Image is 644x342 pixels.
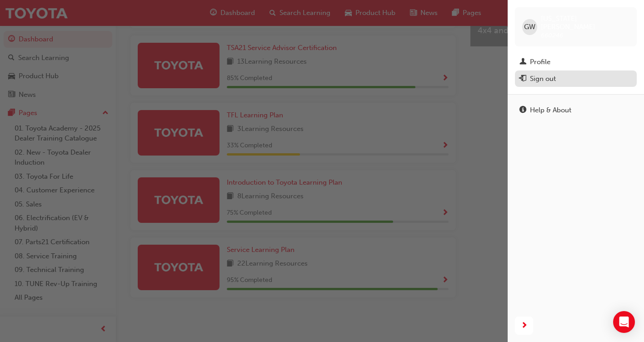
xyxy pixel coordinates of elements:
[530,74,556,84] div: Sign out
[515,102,637,119] a: Help & About
[541,15,629,31] span: [US_STATE] [PERSON_NAME]
[530,105,571,116] div: Help & About
[541,31,563,39] span: 660246
[519,106,526,115] span: info-icon
[515,70,637,87] button: Sign out
[519,58,526,66] span: man-icon
[519,75,526,83] span: exit-icon
[530,57,550,67] div: Profile
[521,320,528,332] span: next-icon
[613,311,635,333] div: Open Intercom Messenger
[524,22,535,32] span: GW
[515,54,637,70] a: Profile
